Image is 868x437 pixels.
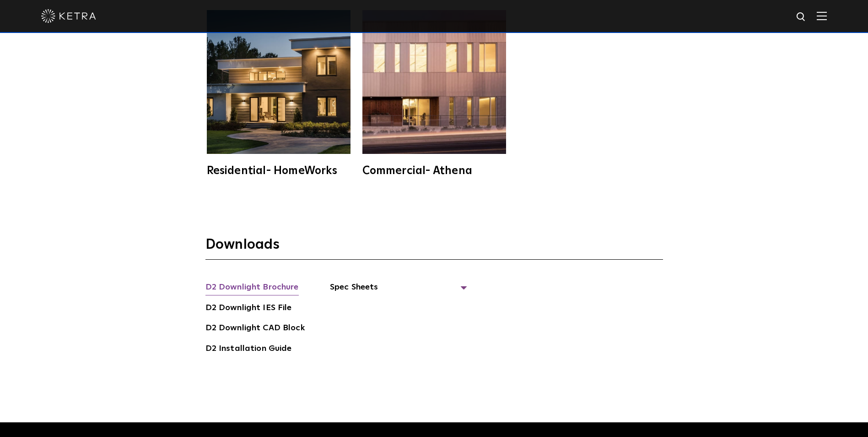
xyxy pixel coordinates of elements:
img: homeworks_hero [207,10,350,154]
a: D2 Downlight CAD Block [205,322,305,336]
span: Spec Sheets [330,281,467,301]
img: search icon [796,11,807,23]
div: Residential- HomeWorks [207,165,350,176]
a: D2 Installation Guide [205,342,292,357]
a: D2 Downlight IES File [205,301,292,316]
a: Commercial- Athena [361,10,507,176]
a: D2 Downlight Brochure [205,281,299,295]
h3: Downloads [205,236,663,260]
img: ketra-logo-2019-white [41,9,96,23]
img: Hamburger%20Nav.svg [817,11,827,20]
div: Commercial- Athena [362,165,506,176]
a: Residential- HomeWorks [205,10,352,176]
img: athena-square [362,10,506,154]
